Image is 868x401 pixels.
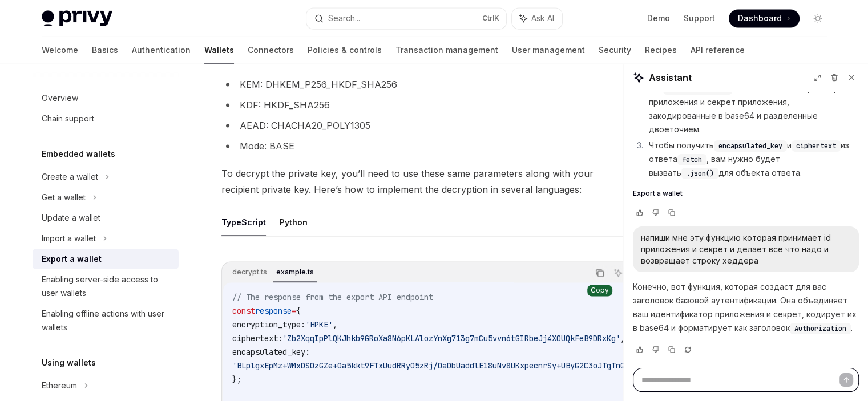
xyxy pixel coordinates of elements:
div: Export a wallet [42,252,102,266]
div: Search... [328,11,360,25]
span: const [232,306,255,316]
a: Connectors [248,37,294,64]
span: Ctrl K [482,14,499,23]
li: Mode: BASE [221,138,633,154]
button: Copy the contents from the code block [592,265,607,280]
a: Transaction management [395,37,498,64]
span: To decrypt the private key, you’ll need to use these same parameters along with your recipient pr... [221,165,633,197]
a: Overview [33,88,179,108]
div: Enabling offline actions with user wallets [42,307,172,334]
a: API reference [691,37,745,64]
p: Конечно, вот функция, которая создаст для вас заголовок базовой аутентификации. Она объединяет ва... [633,280,859,335]
span: = [292,306,296,316]
a: Enabling offline actions with user wallets [33,303,179,338]
span: 'Zb2XqqIpPlQKJhkb9GRoXa8N6pKLAlozYnXg713g7mCu5vvn6tGIRbeJj4XOUQkFeB9DRxKg' [282,333,620,343]
button: Ask AI [611,265,625,280]
span: }; [232,374,241,384]
button: Ask AI [512,8,562,29]
a: Enabling server-side access to user wallets [33,269,179,303]
span: Ask AI [531,13,554,24]
span: , [333,319,337,330]
span: response [255,306,292,316]
span: // The response from the export API endpoint [232,292,433,302]
div: Overview [42,91,78,105]
a: Demo [647,13,670,24]
a: Wallets [204,37,234,64]
a: User management [512,37,585,64]
div: decrypt.ts [229,265,271,279]
button: Toggle dark mode [809,9,827,27]
div: Chain support [42,112,94,125]
a: Recipes [645,37,677,64]
button: TypeScript [221,209,266,236]
a: Support [684,13,715,24]
a: Export a wallet [633,189,859,198]
div: Ethereum [42,379,77,392]
a: Export a wallet [33,249,179,269]
span: <encoded-value> [668,84,728,94]
span: Authorization [794,324,846,333]
span: 'BLplgxEpMz+WMxDSOzGZe+Oa5kkt9FTxUudRRyO5zRj/OaDbUaddlE18uNv8UKxpecnrSy+UByG2C3oJTgTnGNk=' [232,361,643,371]
span: Assistant [649,71,692,84]
span: Dashboard [738,13,782,24]
button: Python [280,209,308,236]
div: Enabling server-side access to user wallets [42,273,172,300]
a: Security [599,37,631,64]
span: encapsulated_key [718,141,782,151]
a: Chain support [33,108,179,129]
li: Чтобы получить и из ответа , вам нужно будет вызвать для объекта ответа. [645,139,859,180]
div: Import a wallet [42,232,96,245]
span: ciphertext [796,141,836,151]
span: ciphertext: [232,333,282,343]
div: example.ts [273,265,317,279]
div: Update a wallet [42,211,100,225]
div: Copy [587,285,612,296]
span: encryption_type: [232,319,305,330]
button: Search...CtrlK [306,8,506,29]
span: , [620,333,625,343]
a: Authentication [132,37,191,64]
span: .json() [686,169,714,178]
a: Dashboard [729,9,800,27]
a: Policies & controls [308,37,382,64]
li: AEAD: CHACHA20_POLY1305 [221,118,633,133]
h5: Using wallets [42,356,96,370]
span: { [296,306,301,316]
button: Send message [839,373,853,387]
a: Welcome [42,37,78,64]
span: fetch [682,155,702,164]
h5: Embedded wallets [42,147,115,161]
span: 'HPKE' [305,319,333,330]
div: напиши мне эту функцию которая принимает id приложения и секрет и делает все что надо и возвращае... [641,232,851,266]
a: Basics [92,37,118,64]
span: encapsulated_key: [232,347,310,357]
div: Get a wallet [42,191,86,204]
li: KDF: HKDF_SHA256 [221,97,633,113]
span: Export a wallet [633,189,683,198]
li: KEM: DHKEM_P256_HKDF_SHA256 [221,76,633,92]
img: light logo [42,10,112,26]
div: Create a wallet [42,170,98,184]
a: Update a wallet [33,208,179,228]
